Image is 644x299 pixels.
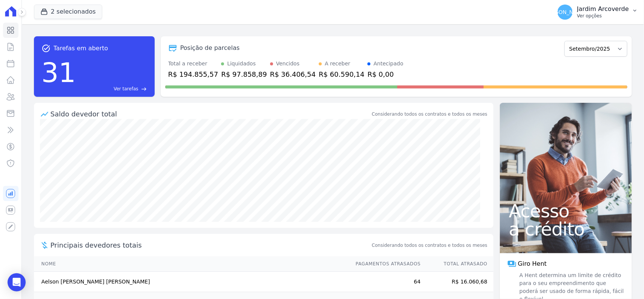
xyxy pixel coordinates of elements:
span: Principais devedores totais [51,240,370,250]
p: Ver opções [577,13,629,19]
span: Giro Hent [518,259,547,268]
span: a crédito [509,220,623,238]
td: Aelson [PERSON_NAME] [PERSON_NAME] [34,272,349,292]
button: 2 selecionados [34,5,102,19]
span: east [141,86,147,92]
a: Ver tarefas east [79,85,147,92]
p: Jardim Arcoverde [577,5,629,13]
div: Liquidados [227,60,256,68]
div: R$ 194.855,57 [168,69,218,79]
div: 31 [41,53,76,92]
th: Total Atrasado [421,256,493,272]
div: Antecipado [373,60,403,68]
div: R$ 0,00 [367,69,403,79]
div: Posição de parcelas [180,43,240,53]
div: R$ 36.406,54 [270,69,316,79]
td: 64 [349,272,421,292]
span: Ver tarefas [114,85,138,92]
div: R$ 97.858,89 [221,69,267,79]
div: A receber [325,60,350,68]
div: R$ 60.590,14 [319,69,364,79]
span: Considerando todos os contratos e todos os meses [372,242,487,249]
div: Open Intercom Messenger [8,273,26,291]
div: Vencidos [276,60,300,68]
span: Acesso [509,202,623,220]
span: Tarefas em aberto [54,44,108,53]
th: Nome [34,256,349,272]
div: Saldo devedor total [51,109,370,119]
span: task_alt [41,44,51,53]
button: [PERSON_NAME] Jardim Arcoverde Ver opções [552,2,644,23]
td: R$ 16.060,68 [421,272,493,292]
th: Pagamentos Atrasados [349,256,421,272]
span: [PERSON_NAME] [543,9,587,15]
div: Total a receber [168,60,218,68]
div: Considerando todos os contratos e todos os meses [372,111,487,118]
